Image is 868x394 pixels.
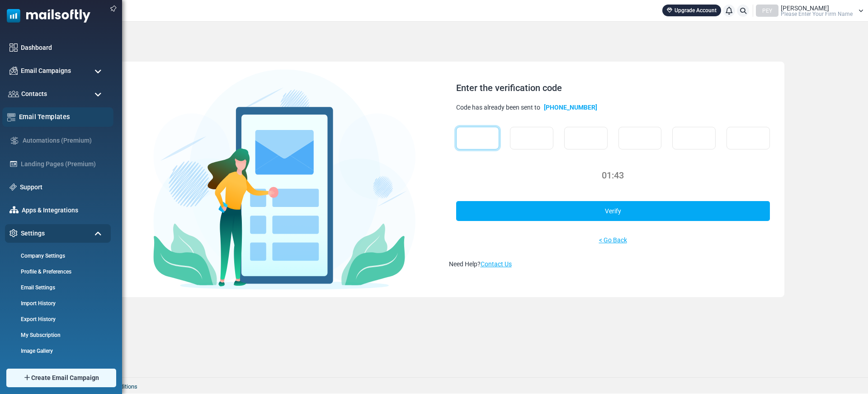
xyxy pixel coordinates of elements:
a: PEY [PERSON_NAME] Please Enter Your Firm Name [756,5,863,17]
img: email-templates-icon.svg [7,113,16,121]
a: Import History [5,299,108,308]
a: Company Settings [5,252,108,260]
footer: 2025 [29,377,868,394]
div: PEY [756,5,778,17]
img: support-icon.svg [9,183,17,191]
a: Upgrade Account [662,5,721,16]
a: My Subscription [5,331,108,339]
img: landing_pages.svg [9,160,18,168]
span: Email Campaigns [21,66,71,76]
span: Settings [21,229,45,238]
a: Image Gallery [5,347,108,355]
a: Dashboard [21,43,106,53]
div: 01:43 [456,164,770,187]
img: workflow.svg [9,135,19,146]
span: Create Email Campaign [31,373,99,383]
span: [PERSON_NAME] [781,5,829,11]
img: contacts-icon.svg [8,91,19,97]
a: Verify [456,201,770,221]
div: Code has already been sent to [456,103,770,112]
a: Contact Us [481,260,512,268]
a: Apps & Integrations [22,206,106,215]
div: Enter the verification code [456,83,770,92]
div: Need Help? [449,259,777,269]
img: campaigns-icon.png [9,67,18,75]
span: Contacts [21,89,47,99]
b: [PHONE_NUMBER] [544,103,597,112]
a: Profile & Preferences [5,268,108,276]
a: < Go Back [599,235,627,245]
img: dashboard-icon.svg [9,43,18,52]
img: settings-icon.svg [9,229,18,237]
a: Email Settings [5,283,108,292]
a: Email Templates [19,112,108,122]
a: Export History [5,315,108,323]
span: Please Enter Your Firm Name [781,11,853,17]
a: Support [20,183,106,192]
